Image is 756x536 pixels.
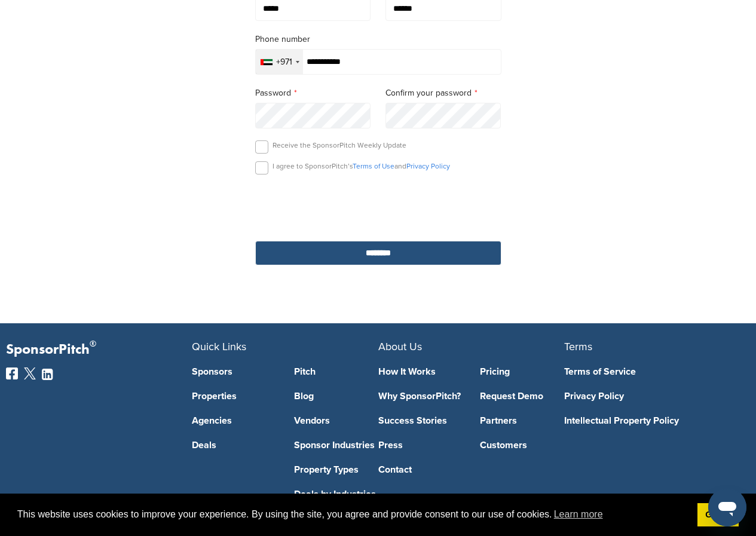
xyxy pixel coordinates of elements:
a: Privacy Policy [564,391,732,401]
label: Confirm your password [385,87,501,100]
a: Intellectual Property Policy [564,416,732,425]
span: About Us [378,340,422,353]
a: Deals [192,440,276,450]
iframe: reCAPTCHA [310,188,446,223]
div: +971 [276,58,292,66]
a: Properties [192,391,276,401]
a: Sponsors [192,367,276,376]
a: Contact [378,465,463,474]
div: Selected country [256,50,303,74]
span: Quick Links [192,340,246,353]
a: Customers [480,440,564,450]
a: Partners [480,416,564,425]
a: dismiss cookie message [697,503,739,527]
a: Request Demo [480,391,564,401]
label: Password [255,87,371,100]
a: Property Types [294,465,378,474]
a: Agencies [192,416,276,425]
a: Success Stories [378,416,463,425]
a: Sponsor Industries [294,440,378,450]
a: learn more about cookies [552,506,605,523]
a: Privacy Policy [406,162,450,170]
a: Blog [294,391,378,401]
a: Deals by Industries [294,489,378,499]
span: Terms [564,340,592,353]
iframe: Button to launch messaging window [708,488,746,526]
a: Vendors [294,416,378,425]
a: Why SponsorPitch? [378,391,463,401]
a: Press [378,440,463,450]
a: Pitch [294,367,378,376]
p: SponsorPitch [6,341,192,359]
a: Terms of Use [353,162,394,170]
label: Phone number [255,33,501,46]
p: I agree to SponsorPitch’s and [273,161,450,171]
a: Terms of Service [564,367,732,376]
img: Facebook [6,367,18,379]
p: Receive the SponsorPitch Weekly Update [273,140,406,150]
span: ® [90,336,96,351]
a: Pricing [480,367,564,376]
a: How It Works [378,367,463,376]
img: Twitter [24,367,36,379]
span: This website uses cookies to improve your experience. By using the site, you agree and provide co... [17,506,688,523]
